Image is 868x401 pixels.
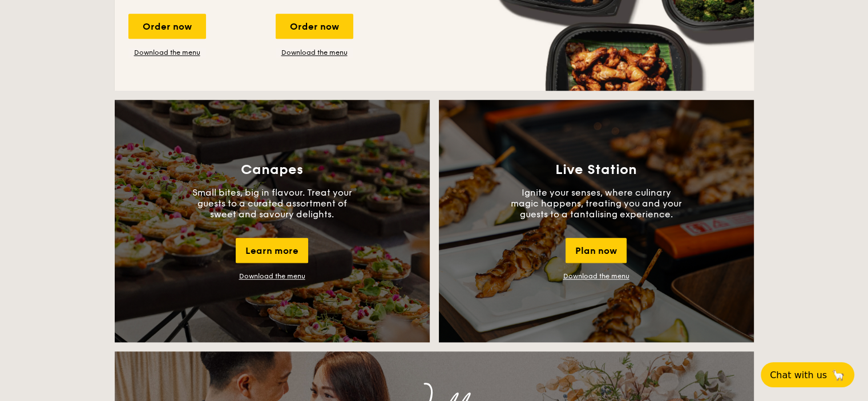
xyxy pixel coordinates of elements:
[831,368,845,382] span: 🦙
[128,48,206,57] a: Download the menu
[241,162,303,178] h3: Canapes
[236,238,308,263] div: Learn more
[563,272,629,280] a: Download the menu
[555,162,637,178] h3: Live Station
[276,14,353,39] div: Order now
[128,14,206,39] div: Order now
[187,187,358,220] p: Small bites, big in flavour. Treat your guests to a curated assortment of sweet and savoury delig...
[761,362,854,387] button: Chat with us🦙
[770,370,827,380] span: Chat with us
[566,238,627,263] div: Plan now
[511,187,682,220] p: Ignite your senses, where culinary magic happens, treating you and your guests to a tantalising e...
[239,272,305,280] a: Download the menu
[276,48,353,57] a: Download the menu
